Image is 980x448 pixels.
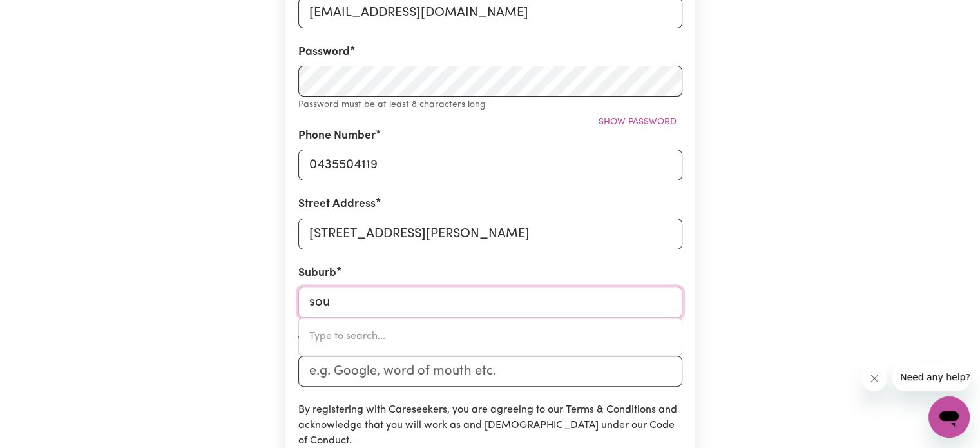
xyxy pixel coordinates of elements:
[861,365,887,391] iframe: Close message
[298,287,682,318] input: e.g. North Bondi, New South Wales
[298,150,682,180] input: e.g. 0412 345 678
[298,196,376,213] label: Street Address
[298,318,682,355] div: menu-options
[298,265,336,282] label: Suburb
[928,396,970,438] iframe: Button to launch messaging window
[298,44,350,61] label: Password
[298,128,376,144] label: Phone Number
[298,219,682,249] input: e.g. 221B Victoria St
[298,100,486,110] small: Password must be at least 8 characters long
[8,9,78,19] span: Need any help?
[599,117,677,127] span: Show password
[298,356,682,387] input: e.g. Google, word of mouth etc.
[593,112,682,132] button: Show password
[892,363,970,391] iframe: Message from company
